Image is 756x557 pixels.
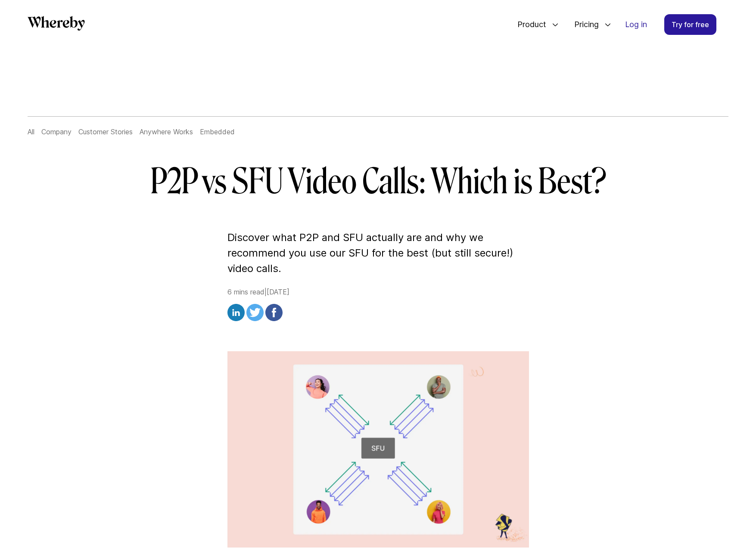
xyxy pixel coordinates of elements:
span: Pricing [566,10,601,39]
a: Customer Stories [78,127,133,136]
img: facebook [265,304,283,321]
a: Company [41,127,72,136]
span: Product [509,10,548,39]
img: twitter [246,304,264,321]
img: linkedin [227,304,245,321]
a: Try for free [664,14,716,35]
a: All [28,127,34,136]
h1: P2P vs SFU Video Calls: Which is Best? [130,161,626,202]
a: Whereby [28,16,85,34]
a: Log in [618,15,654,34]
div: 6 mins read | [DATE] [227,287,529,324]
a: Anywhere Works [140,127,193,136]
p: Discover what P2P and SFU actually are and why we recommend you use our SFU for the best (but sti... [227,230,529,276]
a: Embedded [200,127,235,136]
svg: Whereby [28,16,85,31]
